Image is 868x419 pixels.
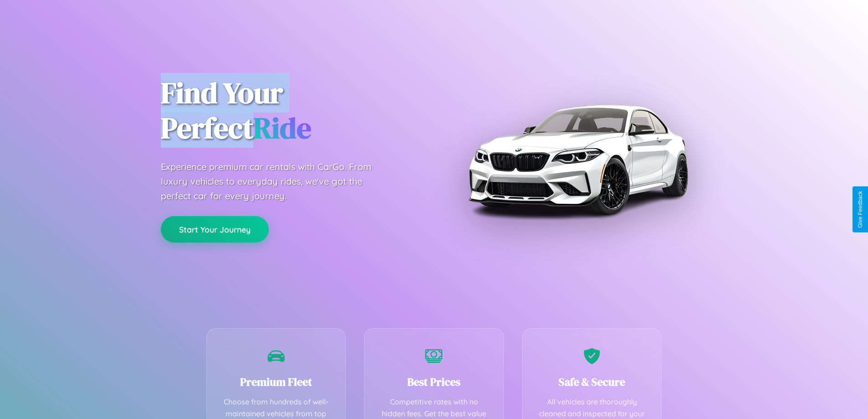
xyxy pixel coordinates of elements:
[161,216,269,243] button: Start Your Journey
[857,191,863,228] div: Give Feedback
[221,374,332,389] h3: Premium Fleet
[161,160,389,203] p: Experience premium car rentals with CarGo. From luxury vehicles to everyday rides, we've got the ...
[536,374,648,389] h3: Safe & Secure
[378,374,490,389] h3: Best Prices
[253,108,311,148] span: Ride
[464,46,692,274] img: Premium BMW car rental vehicle
[161,76,421,146] h1: Find Your Perfect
